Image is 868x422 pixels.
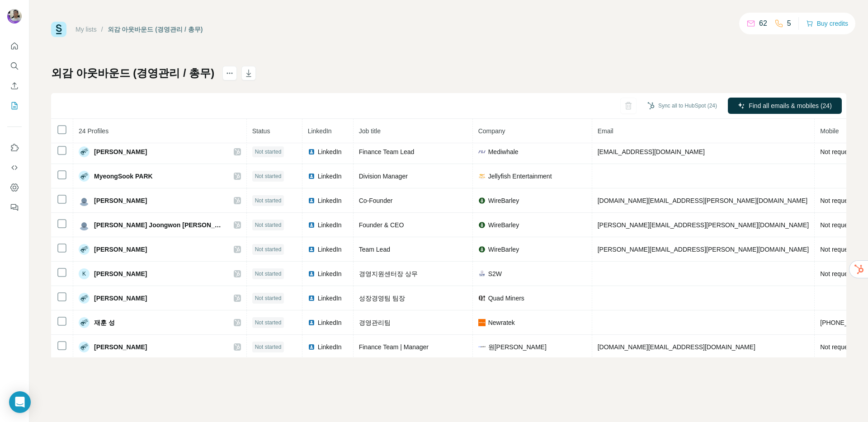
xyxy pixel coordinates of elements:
li: / [101,25,103,34]
button: Use Surfe on LinkedIn [7,140,22,156]
img: company-logo [478,197,486,204]
button: Enrich CSV [7,78,22,94]
span: Division Manager [359,173,408,180]
span: Not requested [820,270,860,277]
img: LinkedIn logo [308,246,315,253]
img: Avatar [79,195,90,206]
span: Not started [255,221,282,229]
span: LinkedIn [318,294,342,303]
span: Not requested [820,197,860,204]
img: company-logo [478,295,486,302]
span: [PERSON_NAME] [94,147,147,156]
span: Founder & CEO [359,221,404,229]
h1: 외감 아웃바운드 (경영관리 / 총무) [51,66,214,80]
span: Mobile [820,127,839,135]
span: Company [478,127,505,135]
button: Sync all to HubSpot (24) [641,99,723,113]
span: LinkedIn [318,147,342,156]
img: LinkedIn logo [308,270,315,277]
span: Not requested [820,343,860,351]
span: [PERSON_NAME] [94,196,147,205]
span: [PERSON_NAME] Joongwon [PERSON_NAME] [94,220,225,230]
button: Buy credits [806,17,848,30]
span: 원[PERSON_NAME] [488,342,547,352]
span: Find all emails & mobiles (24) [749,101,832,110]
span: [PERSON_NAME] [94,294,147,303]
img: company-logo [478,346,486,347]
span: Newratek [488,318,515,327]
img: Avatar [79,171,90,182]
div: Open Intercom Messenger [9,391,31,413]
span: 경영관리팀 [359,319,391,326]
p: 5 [787,18,791,29]
span: [EMAIL_ADDRESS][DOMAIN_NAME] [598,148,705,155]
span: Finance Team Lead [359,148,415,155]
span: WireBarley [488,196,519,205]
span: Not requested [820,246,860,253]
span: Not started [255,343,282,351]
span: Not requested [820,221,860,229]
div: K [79,268,90,279]
img: company-logo [478,319,486,326]
img: LinkedIn logo [308,148,315,155]
span: Not started [255,148,282,156]
span: LinkedIn [318,342,342,352]
span: LinkedIn [318,196,342,205]
span: Co-Founder [359,197,393,204]
span: Not started [255,270,282,278]
span: [DOMAIN_NAME][EMAIL_ADDRESS][DOMAIN_NAME] [598,343,755,351]
span: MyeongSook PARK [94,172,153,181]
img: Avatar [79,293,90,304]
span: 재훈 성 [94,318,115,327]
span: Team Lead [359,246,390,253]
span: Not started [255,319,282,327]
span: Job title [359,127,381,135]
span: [PERSON_NAME] [94,342,147,352]
button: My lists [7,98,22,114]
img: company-logo [478,246,486,253]
img: Avatar [79,317,90,328]
button: Use Surfe API [7,159,22,176]
div: 외감 아웃바운드 (경영관리 / 총무) [108,25,203,34]
span: Not started [255,172,282,180]
img: LinkedIn logo [308,221,315,229]
p: 62 [759,18,767,29]
span: WireBarley [488,245,519,254]
span: 24 Profiles [79,127,108,135]
span: S2W [488,269,502,278]
span: Not started [255,245,282,253]
span: LinkedIn [318,220,342,230]
span: Not started [255,197,282,205]
span: LinkedIn [318,172,342,181]
span: WireBarley [488,220,519,230]
button: Dashboard [7,179,22,196]
img: LinkedIn logo [308,343,315,351]
img: company-logo [478,173,486,180]
span: Mediwhale [488,147,519,156]
img: LinkedIn logo [308,319,315,326]
img: company-logo [478,270,486,277]
button: actions [222,66,237,80]
a: My lists [75,26,97,33]
span: 성장경영팀 팀장 [359,295,405,302]
span: [PERSON_NAME][EMAIL_ADDRESS][PERSON_NAME][DOMAIN_NAME] [598,221,809,229]
img: company-logo [478,221,486,229]
img: company-logo [478,148,486,155]
img: LinkedIn logo [308,295,315,302]
img: Avatar [79,220,90,230]
button: Quick start [7,38,22,54]
img: Avatar [79,146,90,157]
span: Email [598,127,613,135]
img: LinkedIn logo [308,197,315,204]
span: LinkedIn [318,318,342,327]
span: Jellyfish Entertainment [488,172,552,181]
span: [PERSON_NAME] [94,245,147,254]
button: Find all emails & mobiles (24) [728,98,842,114]
span: LinkedIn [308,127,332,135]
span: Finance Team | Manager [359,343,429,351]
img: LinkedIn logo [308,173,315,180]
img: Avatar [7,9,22,23]
span: Not started [255,294,282,302]
span: [PERSON_NAME][EMAIL_ADDRESS][PERSON_NAME][DOMAIN_NAME] [598,246,809,253]
img: Surfe Logo [51,22,66,37]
